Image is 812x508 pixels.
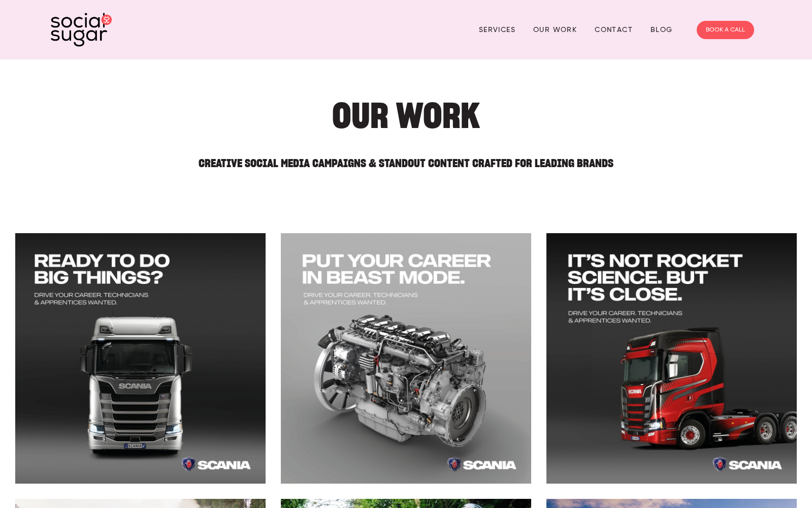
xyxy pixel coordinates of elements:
[15,233,266,484] img: 1080x1080 Big Things Scania.jpg
[280,233,532,484] img: 1080x1080 Big Things Scania2-1.jpg
[479,22,515,38] a: Services
[595,22,633,38] a: Contact
[533,22,577,38] a: Our Work
[697,21,754,39] a: BOOK A CALL
[651,22,673,38] a: Blog
[100,100,713,131] h1: Our Work
[100,148,713,169] h2: Creative Social Media Campaigns & Standout Content Crafted for Leading Brands
[51,13,112,47] img: SocialSugar
[546,233,797,484] img: 1080x1080 Big Things Scania3.jpg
